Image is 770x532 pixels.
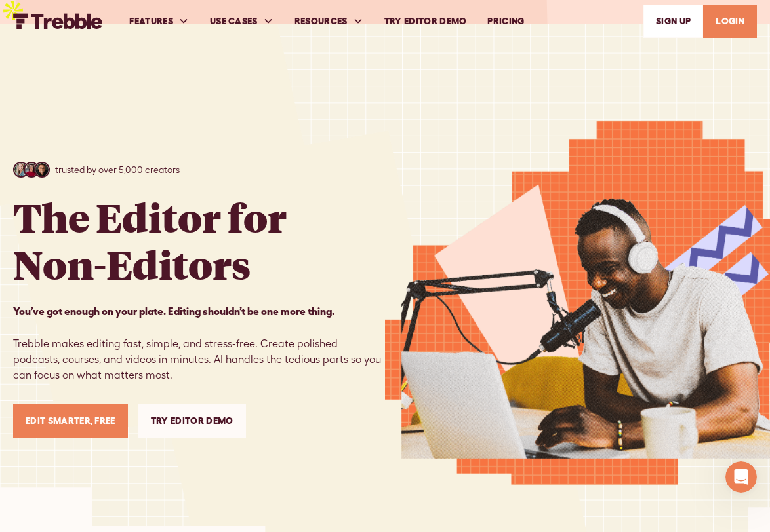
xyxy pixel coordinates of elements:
[138,404,246,438] a: Try Editor Demo
[55,163,180,177] p: trusted by over 5,000 creators
[210,14,258,28] div: USE CASES
[13,13,103,29] a: home
[13,404,128,438] a: Edit Smarter, Free
[703,5,757,38] a: LOGIN
[13,305,334,317] strong: You’ve got enough on your plate. Editing shouldn’t be one more thing. ‍
[294,14,348,28] div: RESOURCES
[13,303,385,383] p: Trebble makes editing fast, simple, and stress-free. Create polished podcasts, courses, and video...
[13,13,103,29] img: Trebble FM Logo
[643,5,703,38] a: SIGn UP
[13,193,287,288] h1: The Editor for Non-Editors
[725,461,757,493] iframe: Intercom live chat
[129,14,173,28] div: FEATURES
